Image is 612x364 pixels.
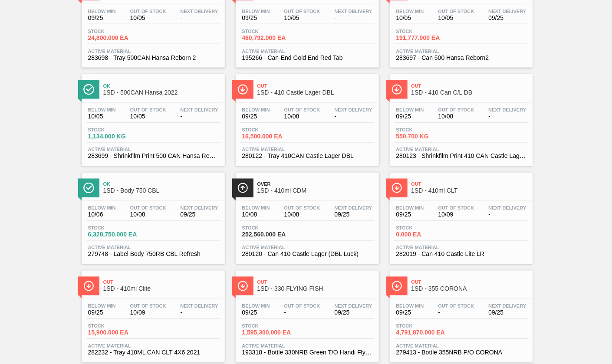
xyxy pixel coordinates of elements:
span: 283698 - Tray 500CAN Hansa Reborn 2 [88,55,218,61]
span: Ok [103,83,220,89]
img: Ícone [83,281,94,292]
span: Next Delivery [489,206,526,211]
span: Next Delivery [335,206,372,211]
span: - [335,113,372,120]
span: 283699 - Shrinkfilm Print 500 CAN Hansa Reborn2 [88,153,218,160]
a: ÍconeOut1SD - 410ml CLTBelow Min09/25Out Of Stock10/09Next Delivery-Stock0.000 EAActive Material2... [383,166,537,265]
span: 09/25 [88,310,116,316]
span: 16,500.000 EA [242,133,303,140]
a: ÍconeOut1SD - 355 CORONABelow Min09/25Out Of Stock-Next Delivery09/25Stock4,791,870.000 EAActive ... [383,264,537,363]
span: Out [257,83,375,89]
span: 252,560.000 EA [242,232,303,238]
span: Below Min [88,206,116,211]
span: 10/08 [438,113,474,120]
span: 10/05 [396,15,424,21]
span: Next Delivery [489,107,526,112]
span: 280123 - Shrinkfilm Print 410 CAN Castle Lager DB [396,153,526,160]
span: 10/05 [438,15,474,21]
span: Active Material [242,344,372,349]
span: 191,777.000 EA [396,35,457,41]
span: 09/25 [489,15,526,21]
span: Active Material [88,245,218,250]
span: Stock [396,29,457,34]
span: Below Min [242,304,270,309]
span: 10/09 [130,310,166,316]
span: Out Of Stock [284,304,320,309]
span: Out Of Stock [130,9,166,14]
a: ÍconeOk1SD - 500CAN Hansa 2022Below Min10/05Out Of Stock10/05Next Delivery-Stock1,134.000 KGActiv... [75,68,229,166]
span: Out [411,83,529,89]
a: ÍconeOut1SD - 410ml CliteBelow Min09/25Out Of Stock10/09Next Delivery-Stock15,900.000 EAActive Ma... [75,264,229,363]
span: 283697 - Can 500 Hansa Reborn2 [396,55,526,61]
span: Active Material [242,245,372,250]
span: 09/25 [396,310,424,316]
span: Below Min [242,9,270,14]
span: 282019 - Can 410 Castle Lite LR [396,251,526,258]
span: 279413 - Bottle 355NRB P/O CORONA [396,350,526,356]
span: Next Delivery [489,304,526,309]
img: Ícone [392,281,402,292]
span: Below Min [396,304,424,309]
img: Ícone [392,183,402,193]
span: 280122 - Tray 410CAN Castle Lager DBL [242,153,372,160]
span: Stock [242,324,303,329]
span: Active Material [88,344,218,349]
span: - [181,15,218,21]
span: 09/25 [242,15,270,21]
span: Next Delivery [181,107,218,112]
span: - [335,15,372,21]
span: 09/25 [242,310,270,316]
span: 6,328,750.000 EA [88,232,149,238]
span: 0.000 EA [396,232,457,238]
span: 1SD - 410ml CDM [257,188,375,194]
span: 24,800.000 EA [88,35,149,41]
span: 460,792.000 EA [242,35,303,41]
span: 09/25 [396,113,424,120]
span: Next Delivery [181,206,218,211]
span: 1SD - 410ml CLT [411,188,529,194]
span: Active Material [88,147,218,152]
span: 280120 - Can 410 Castle Lager (DBL Luck) [242,251,372,258]
span: 09/25 [181,212,218,218]
span: 195266 - Can-End Gold End Red Tab [242,55,372,61]
span: Stock [242,226,303,231]
span: Below Min [88,9,116,14]
span: - [181,113,218,120]
span: Active Material [242,147,372,152]
span: Below Min [242,107,270,112]
span: - [489,113,526,120]
span: Below Min [242,206,270,211]
span: 279748 - Label Body 750RB CBL Refresh [88,251,218,258]
span: 10/09 [438,212,474,218]
span: Out Of Stock [284,107,320,112]
span: 10/08 [284,212,320,218]
span: 193318 - Bottle 330NRB Green T/O Handi Fly Fish [242,350,372,356]
span: Stock [88,29,149,34]
span: 15,900.000 EA [88,330,149,336]
span: Out Of Stock [438,107,474,112]
span: 10/08 [284,113,320,120]
span: 10/05 [130,113,166,120]
span: 550.700 KG [396,133,457,140]
span: Active Material [242,49,372,54]
span: 10/05 [130,15,166,21]
span: 09/25 [242,113,270,120]
span: Next Delivery [335,304,372,309]
span: - [438,310,474,316]
span: 10/08 [242,212,270,218]
span: Below Min [396,9,424,14]
span: Active Material [396,344,526,349]
span: 1SD - Body 750 CBL [103,188,220,194]
span: Out Of Stock [130,304,166,309]
span: - [284,310,320,316]
span: Next Delivery [335,9,372,14]
span: 09/25 [335,310,372,316]
span: 1SD - 410 Can C/L DB [411,89,529,96]
span: 09/25 [88,15,116,21]
span: - [181,310,218,316]
span: Active Material [396,49,526,54]
span: 10/05 [284,15,320,21]
span: Stock [242,127,303,132]
span: 1SD - 410ml Clite [103,286,220,292]
a: ÍconeOver1SD - 410ml CDMBelow Min10/08Out Of Stock10/08Next Delivery09/25Stock252,560.000 EAActiv... [229,166,383,265]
